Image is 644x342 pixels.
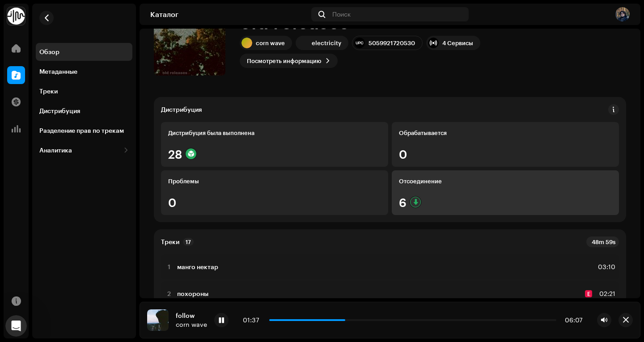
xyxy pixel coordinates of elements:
[399,177,612,185] div: Отсоединение
[5,315,27,337] iframe: Intercom live chat
[176,321,207,328] div: corn wave
[442,39,473,46] div: 4 Сервисы
[18,128,149,137] div: Отправить сообщение
[154,14,170,30] div: Закрыть
[39,68,77,75] div: Метаданные
[369,39,415,46] div: 5059921720530
[615,7,630,21] img: 3f1bcc4a-9a9a-44d8-af0c-27ce394d92b8
[147,309,169,331] img: 838e6cf9-efca-456e-9a7b-cc99b6455b4f
[168,177,381,185] div: Проблемы
[88,14,106,32] img: Profile image for Liane
[176,312,207,319] div: follow
[13,194,166,210] div: Editorial Playlist Pitching
[39,48,59,55] div: Обзор
[119,260,179,296] button: Помощь
[7,7,25,25] img: 0f74c21f-6d1c-4dbc-9196-dbddad53419e
[297,38,308,48] img: 7f5ae7da-349c-4cfe-acc9-7462d373904f
[36,82,132,100] re-m-nav-item: Треки
[39,107,80,114] div: Дистрибуция
[399,129,612,136] div: Обрабатывается
[18,247,150,256] div: Official Artist Channels (OACs)
[18,79,161,109] p: Чем мы можем помочь?
[18,214,150,223] div: When & How Do I Get Paid For My Music?
[84,282,95,288] span: Чат
[177,290,208,297] strong: похороны
[312,39,341,46] div: electricity
[59,260,119,296] button: Чат
[18,177,81,186] span: Поиск по статьям
[240,54,338,68] button: Посмотреть информацию
[585,290,592,297] div: E
[9,120,170,164] div: Отправить сообщениеОбычно ответ занимает не более 5 мин.
[183,238,194,246] p-badge: 17
[150,11,308,18] div: Каталог
[161,106,202,113] div: Дистрибуция
[13,243,166,260] div: Official Artist Channels (OACs)
[256,39,285,46] div: corn wave
[39,147,72,154] div: Аналитика
[247,52,322,70] span: Посмотреть информацию
[13,172,166,190] button: Поиск по статьям
[596,262,615,272] div: 03:10
[105,14,123,32] img: Profile image for Jessica
[177,263,218,270] strong: манго нектар
[122,14,140,32] img: Profile image for Alex
[168,129,381,136] div: Дистрибуция была выполнена
[136,282,162,288] span: Помощь
[13,227,166,243] div: How to distribute hi-res audio
[18,63,161,79] p: Здравствуйте! 👋
[243,317,266,324] div: 01:37
[18,197,150,207] div: Editorial Playlist Pitching
[36,141,132,159] re-m-nav-dropdown: Аналитика
[39,88,58,95] div: Треки
[596,288,615,299] div: 02:21
[36,122,132,139] re-m-nav-item: Разделение прав по трекам
[18,21,70,27] img: logo
[36,43,132,61] re-m-nav-item: Обзор
[39,127,124,134] div: Разделение прав по трекам
[36,63,132,80] re-m-nav-item: Метаданные
[13,210,166,227] div: When & How Do I Get Paid For My Music?
[332,11,351,18] span: Поиск
[560,317,583,324] div: 06:07
[586,236,619,247] div: 48m 59s
[15,282,45,288] span: Главная
[36,102,132,120] re-m-nav-item: Дистрибуция
[18,230,150,240] div: How to distribute hi-res audio
[161,238,179,245] strong: Треки
[18,137,149,156] div: Обычно ответ занимает не более 5 мин.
